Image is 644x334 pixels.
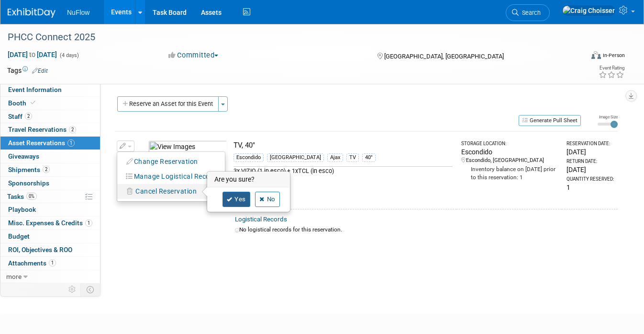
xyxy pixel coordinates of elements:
div: Event Format [534,50,625,64]
div: [DATE] [566,165,614,174]
td: Toggle Event Tabs [81,283,100,296]
a: Event Information [0,83,100,96]
a: Staff2 [0,110,100,123]
span: Misc. Expenses & Credits [8,219,92,227]
button: Committed [165,50,222,60]
span: Playbook [8,206,36,213]
span: Tasks [7,193,37,200]
span: 1 [49,259,56,266]
img: View Images [148,140,227,200]
div: Escondido, [GEOGRAPHIC_DATA] [461,157,558,164]
a: more [0,270,100,283]
a: Travel Reservations2 [0,123,100,136]
div: Reservation Date: [566,140,614,147]
span: Travel Reservations [8,126,76,133]
span: 1 [85,219,92,227]
a: Asset Reservations1 [0,137,100,150]
a: Booth [0,97,100,110]
button: Cancel Reservation [122,185,201,198]
span: [GEOGRAPHIC_DATA], [GEOGRAPHIC_DATA] [384,53,504,60]
a: Search [506,4,550,21]
a: ROI, Objectives & ROO [0,243,100,256]
div: [DATE] [566,147,614,157]
span: Shipments [8,166,50,173]
span: Budget [8,232,30,240]
span: Cancel Reservation [135,187,197,195]
span: 1 [67,139,75,147]
a: Budget [0,230,100,243]
img: Craig Choisser [562,5,615,16]
a: Misc. Expenses & Credits1 [0,217,100,230]
div: Image Size [598,114,618,120]
td: Tags [7,66,48,75]
span: Attachments [8,259,56,267]
span: 2 [43,166,50,173]
a: Yes [222,192,250,207]
span: Sponsorships [8,179,49,187]
div: Quantity Reserved: [566,176,614,183]
a: Logistical Records [235,216,287,223]
div: 3x VIZIO (1 in esco) + 1xTCL (in esco) [233,166,453,175]
a: Tasks0% [0,190,100,203]
span: Event Information [8,86,62,93]
div: Escondido [233,153,264,162]
span: Giveaways [8,152,39,160]
span: to [28,51,37,58]
div: 1 [566,183,614,192]
div: Storage Location: [461,140,558,147]
button: Manage Logistical Records [122,170,225,183]
div: TV [346,153,359,162]
span: [DATE] [DATE] [7,50,57,59]
div: Return Date: [566,158,614,165]
a: Attachments1 [0,257,100,270]
span: 0% [26,193,37,200]
a: Sponsorships [0,177,100,190]
button: Change Reservation [122,155,203,168]
a: Shipments2 [0,163,100,176]
img: ExhibitDay [8,8,56,18]
button: Generate Pull Sheet [519,115,581,126]
div: Escondido [461,147,558,157]
i: Booth reservation complete [31,100,35,105]
a: Giveaways [0,150,100,163]
div: 40" [362,153,376,162]
div: Inventory balance on [DATE] prior to this reservation: 1 [461,164,558,182]
span: (4 days) [59,52,79,58]
div: In-Person [602,52,625,59]
span: ROI, Objectives & ROO [8,246,72,253]
a: Playbook [0,203,100,216]
span: Staff [8,113,32,120]
div: Event Rating [599,66,624,70]
span: 2 [25,113,32,120]
img: Format-Inperson.png [591,51,601,59]
div: No logistical records for this reservation. [235,226,614,234]
span: 2 [69,126,76,133]
button: Reserve an Asset for this Event [117,96,219,112]
div: [GEOGRAPHIC_DATA] [267,153,324,162]
div: TV, 40" [233,140,453,150]
a: Edit [32,68,48,74]
span: Search [519,9,541,16]
span: NuFlow [67,9,89,16]
div: Ajax [327,153,343,162]
a: No [255,192,280,207]
span: more [6,273,22,280]
div: PHCC Connect 2025 [4,29,572,46]
span: Booth [8,99,37,107]
span: Asset Reservations [8,139,75,147]
td: Personalize Event Tab Strip [64,283,81,296]
h3: Are you sure? [208,172,289,187]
